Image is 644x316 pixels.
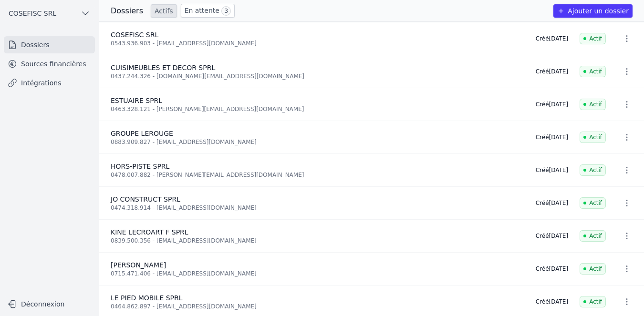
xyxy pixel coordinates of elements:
[9,9,56,18] span: COSEFISC SRL
[580,33,606,44] span: Actif
[111,72,524,80] div: 0437.244.326 - [DOMAIN_NAME][EMAIL_ADDRESS][DOMAIN_NAME]
[536,35,568,42] div: Créé [DATE]
[536,265,568,273] div: Créé [DATE]
[536,101,568,108] div: Créé [DATE]
[221,6,231,16] span: 3
[580,296,606,307] span: Actif
[111,163,169,170] span: HORS-PISTE SPRL
[111,195,180,203] span: JO CONSTRUCT SPRL
[111,303,524,310] div: 0464.862.897 - [EMAIL_ADDRESS][DOMAIN_NAME]
[111,204,524,212] div: 0474.318.914 - [EMAIL_ADDRESS][DOMAIN_NAME]
[111,228,188,236] span: KINE LECROART F SPRL
[4,74,95,92] a: Intégrations
[111,97,162,104] span: ESTUAIRE SPRL
[580,132,606,143] span: Actif
[111,270,524,277] div: 0715.471.406 - [EMAIL_ADDRESS][DOMAIN_NAME]
[111,40,524,47] div: 0543.936.903 - [EMAIL_ADDRESS][DOMAIN_NAME]
[4,296,95,312] button: Déconnexion
[580,66,606,77] span: Actif
[580,164,606,176] span: Actif
[4,55,95,72] a: Sources financières
[536,298,568,306] div: Créé [DATE]
[181,4,235,18] a: En attente 3
[111,138,524,146] div: 0883.909.827 - [EMAIL_ADDRESS][DOMAIN_NAME]
[111,294,183,302] span: LE PIED MOBILE SPRL
[553,4,633,18] button: Ajouter un dossier
[151,4,177,18] a: Actifs
[4,36,95,53] a: Dossiers
[536,133,568,141] div: Créé [DATE]
[111,261,166,269] span: [PERSON_NAME]
[580,197,606,209] span: Actif
[536,166,568,174] div: Créé [DATE]
[111,31,158,39] span: COSEFISC SRL
[111,171,524,179] div: 0478.007.882 - [PERSON_NAME][EMAIL_ADDRESS][DOMAIN_NAME]
[536,232,568,240] div: Créé [DATE]
[580,263,606,275] span: Actif
[111,237,524,245] div: 0839.500.356 - [EMAIL_ADDRESS][DOMAIN_NAME]
[580,99,606,110] span: Actif
[111,5,143,17] h3: Dossiers
[111,105,524,113] div: 0463.328.121 - [PERSON_NAME][EMAIL_ADDRESS][DOMAIN_NAME]
[536,68,568,75] div: Créé [DATE]
[536,199,568,207] div: Créé [DATE]
[111,130,173,137] span: GROUPE LEROUGE
[4,6,95,21] button: COSEFISC SRL
[580,230,606,242] span: Actif
[111,64,215,71] span: CUISIMEUBLES ET DECOR SPRL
